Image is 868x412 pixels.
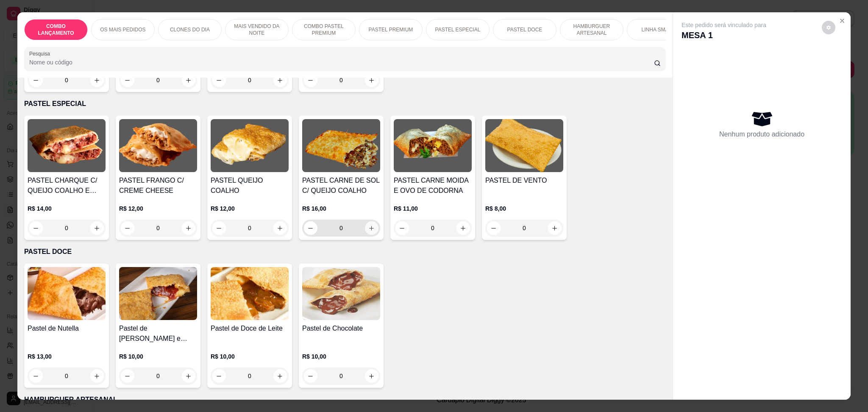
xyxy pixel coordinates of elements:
[28,175,106,196] h4: PASTEL CHARQUE C/ QUEIJO COALHO E MEL
[28,323,106,334] h4: Pastel de Nutella
[273,221,287,235] button: increase-product-quantity
[28,119,106,172] img: product-image
[365,369,378,383] button: increase-product-quantity
[24,99,666,109] p: PASTEL ESPECIAL
[273,369,287,383] button: increase-product-quantity
[211,119,289,172] img: product-image
[182,369,195,383] button: increase-product-quantity
[24,395,666,405] p: HAMBURGUER ARTESANAL
[121,221,134,235] button: decrease-product-quantity
[211,267,289,320] img: product-image
[302,323,380,334] h4: Pastel de Chocolate
[394,175,472,196] h4: PASTEL CARNE MOIDA E OVO DE CODORNA
[395,221,409,235] button: decrease-product-quantity
[182,221,195,235] button: increase-product-quantity
[232,23,281,36] p: MAIS VENDIDO DA NOITE
[719,129,804,139] p: Nenhum produto adicionado
[90,369,104,383] button: increase-product-quantity
[29,369,43,383] button: decrease-product-quantity
[90,221,104,235] button: increase-product-quantity
[29,50,53,57] label: Pesquisa
[394,119,472,172] img: product-image
[567,23,616,36] p: HAMBURGUER ARTESANAL
[304,221,317,235] button: decrease-product-quantity
[394,204,472,213] p: R$ 11,00
[24,247,666,257] p: PASTEL DOCE
[682,21,766,29] p: Este pedido será vinculado para
[211,352,289,361] p: R$ 10,00
[456,221,470,235] button: increase-product-quantity
[548,221,562,235] button: increase-product-quantity
[29,58,654,67] input: Pesquisa
[487,221,501,235] button: decrease-product-quantity
[121,369,134,383] button: decrease-product-quantity
[485,204,563,213] p: R$ 8,00
[119,175,197,196] h4: PASTEL FRANGO C/ CREME CHEESE
[835,14,849,28] button: Close
[302,119,380,172] img: product-image
[507,26,542,33] p: PASTEL DOCE
[485,119,563,172] img: product-image
[119,352,197,361] p: R$ 10,00
[170,26,210,33] p: CLONES DO DIA
[211,175,289,196] h4: PASTEL QUEIJO COALHO
[212,221,226,235] button: decrease-product-quantity
[435,26,481,33] p: PASTEL ESPECIAL
[28,267,106,320] img: product-image
[119,267,197,320] img: product-image
[822,21,835,34] button: decrease-product-quantity
[119,119,197,172] img: product-image
[29,221,43,235] button: decrease-product-quantity
[302,175,380,196] h4: PASTEL CARNE DE SOL C/ QUEIJO COALHO
[302,204,380,213] p: R$ 16,00
[642,26,676,33] p: LINHA SMASH
[119,323,197,344] h4: Pastel de [PERSON_NAME] e [PERSON_NAME]
[211,204,289,213] p: R$ 12,00
[302,352,380,361] p: R$ 10,00
[31,23,81,36] p: COMBO LANÇAMENTO
[485,175,563,186] h4: PASTEL DE VENTO
[28,352,106,361] p: R$ 13,00
[304,369,317,383] button: decrease-product-quantity
[365,221,378,235] button: increase-product-quantity
[211,323,289,334] h4: Pastel de Doce de Leite
[682,29,766,41] p: MESA 1
[212,369,226,383] button: decrease-product-quantity
[299,23,348,36] p: COMBO PASTEL PREMIUM
[100,26,145,33] p: OS MAIS PEDIDOS
[28,204,106,213] p: R$ 14,00
[302,267,380,320] img: product-image
[119,204,197,213] p: R$ 12,00
[369,26,413,33] p: PASTEL PREMIUM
